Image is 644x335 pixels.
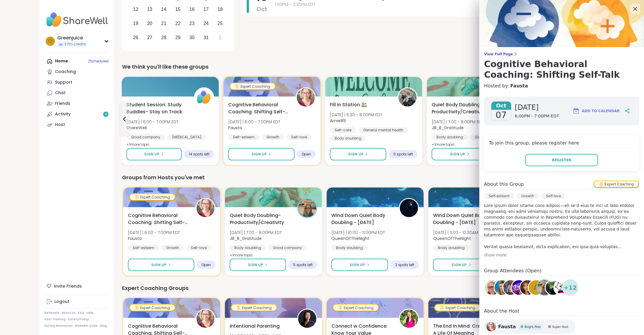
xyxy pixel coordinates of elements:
div: 16 [189,5,195,13]
div: Choose Tuesday, October 14th, 2025 [158,3,170,16]
img: ShareWell [195,88,213,107]
span: Open [302,152,311,157]
img: Brandon84 [512,280,526,295]
b: ShareWell [126,125,147,131]
div: Self-esteem [484,193,514,199]
span: [DATE] [515,103,559,112]
a: Help [86,311,94,315]
b: Amie89 [330,118,346,124]
div: Expert Coaching Groups [122,284,597,292]
span: Sign Up [350,262,365,268]
span: 5 spots left [393,152,413,157]
div: 1 [219,34,221,42]
a: Coaching [44,67,110,77]
div: Expert Coaching [594,181,638,187]
div: Choose Friday, October 24th, 2025 [200,17,212,30]
img: Super Host [548,325,551,328]
div: Self-esteem [228,134,259,140]
div: Choose Wednesday, October 22nd, 2025 [172,17,184,30]
img: ReneeFranzwa [495,280,509,295]
span: Sign Up [151,262,166,268]
div: Self-care [330,127,356,133]
div: Choose Monday, October 13th, 2025 [144,3,156,16]
div: Expert Coaching [333,305,378,311]
button: Sign Up [331,259,388,271]
div: [MEDICAL_DATA] [167,134,206,140]
div: 18 [218,5,223,13]
b: Fausta [128,236,142,241]
div: 15 [175,5,181,13]
span: Fausta [498,323,516,330]
img: MoonLeafRaQuel [546,280,560,295]
div: Logout [54,299,69,305]
span: [DATE] | 10:00 - 11:00PM EDT [331,230,385,236]
div: Good company [470,134,509,140]
div: 14 [161,5,166,13]
img: ShareWell Logomark [573,107,580,115]
h4: About this Group [484,181,524,188]
div: Activity [55,111,71,117]
div: 24 [203,19,209,27]
button: Sign Up [230,259,286,271]
div: Choose Sunday, October 12th, 2025 [129,3,142,16]
div: Choose Thursday, October 16th, 2025 [186,3,198,16]
div: 30 [189,34,195,42]
div: 27 [147,34,152,42]
div: We think you'll like these groups [122,63,597,71]
span: 4 [105,112,107,117]
span: Oct [257,5,268,13]
span: Student Session: Study Buddies- Stay on Track [126,101,188,115]
img: Fausta [196,199,215,217]
span: [DATE] | 6:00 - 7:00PM EDT [128,230,180,236]
a: Safety Policy [68,317,89,321]
a: Redeem Code [75,324,98,328]
img: Jill_B_Gratitude [298,199,316,217]
button: Sign Up [128,259,194,271]
div: Support [55,79,72,85]
div: show more [484,252,639,258]
b: Fausta [228,125,242,131]
span: [DATE] | 7:00 - 8:00PM EDT [432,119,484,125]
img: Jill_B_Gratitude [537,280,552,295]
a: ReneeFranzwa [494,279,510,296]
span: Sign Up [248,262,263,268]
a: Referrals [44,311,59,315]
a: Blog [100,324,107,328]
div: Self-love [541,193,565,199]
span: [DATE] | 6:00 - 7:00PM EDT [126,119,178,125]
h4: To join this group, please register here [489,140,635,148]
div: Expert Coaching [130,194,175,200]
img: JackB [485,280,500,295]
span: A [533,282,539,293]
span: Cognitive Behavioral Coaching: Shifting Self-Talk [228,101,289,115]
div: Chat [55,90,66,96]
div: Choose Saturday, October 25th, 2025 [214,17,226,30]
a: Host Training [44,317,66,321]
img: Bright Peer [520,325,523,328]
span: 6:00PM - 7:00PM EDT [515,113,559,119]
div: Choose Sunday, October 19th, 2025 [129,17,142,30]
img: Amie89 [398,88,417,107]
div: General mental health [358,127,408,133]
span: Wind Down Quiet Body Doubling - [DATE] [331,212,393,226]
a: FAQ [78,311,84,315]
div: Body doubling [433,245,469,251]
span: Quiet Body Doubling- Productivity/Creativity [230,212,291,226]
div: Expert Coaching [130,305,175,311]
div: Expert Coaching [232,305,276,311]
span: 5 spots left [293,263,313,267]
a: Host [44,120,110,130]
span: Super Host [552,325,568,329]
div: Choose Thursday, October 30th, 2025 [186,31,198,44]
span: Wind Down Quiet Body Doubling - [DATE] [433,212,494,226]
div: Growth [517,193,539,199]
div: Choose Friday, October 31st, 2025 [200,31,212,44]
a: Jill_B_Gratitude [536,279,553,296]
div: Choose Wednesday, October 29th, 2025 [172,31,184,44]
a: MoonLeafRaQuel [545,279,561,296]
a: Chat [44,88,110,98]
div: Choose Friday, October 17th, 2025 [200,3,212,16]
span: Fill in Station 🚉 [330,101,367,108]
img: QueenOfTheNight [400,199,418,217]
a: Ash3 [502,279,519,296]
